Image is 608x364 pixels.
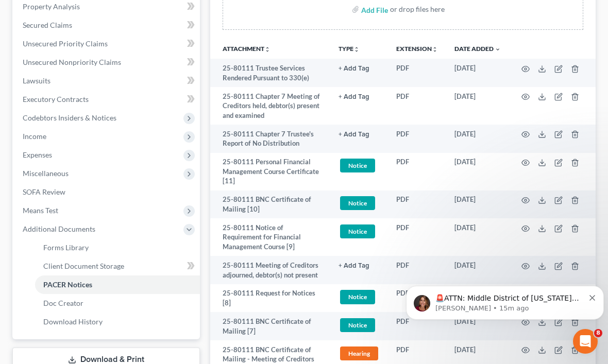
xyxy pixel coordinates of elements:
[353,46,360,53] i: unfold_more
[446,59,509,87] td: [DATE]
[388,218,446,256] td: PDF
[446,87,509,125] td: [DATE]
[446,190,509,219] td: [DATE]
[210,218,330,256] td: 25-80111 Notice of Requirement for Financial Management Course [9]
[210,153,330,190] td: 25-80111 Personal Financial Management Course Certificate [11]
[43,243,89,252] span: Forms Library
[446,125,509,153] td: [DATE]
[340,196,375,210] span: Notice
[390,4,445,14] div: or drop files here
[35,294,200,313] a: Doc Creator
[388,256,446,284] td: PDF
[454,45,501,53] a: Date Added expand_more
[388,59,446,87] td: PDF
[339,92,380,101] a: + Add Tag
[14,183,200,201] a: SOFA Review
[23,150,52,159] span: Expenses
[23,187,65,196] span: SOFA Review
[388,125,446,153] td: PDF
[23,95,89,103] span: Executory Contracts
[23,169,69,178] span: Miscellaneous
[14,90,200,109] a: Executory Contracts
[339,317,380,334] a: Notice
[35,257,200,275] a: Client Document Storage
[339,46,360,53] button: TYPEunfold_more
[388,312,446,340] td: PDF
[339,129,380,139] a: + Add Tag
[14,34,200,53] a: Unsecured Priority Claims
[23,206,58,215] span: Means Test
[339,345,380,362] a: Hearing
[23,2,80,11] span: Property Analysis
[396,45,438,53] a: Extensionunfold_more
[339,223,380,240] a: Notice
[43,262,124,270] span: Client Document Storage
[339,261,380,270] a: + Add Tag
[340,318,375,332] span: Notice
[14,72,200,90] a: Lawsuits
[339,65,369,72] button: + Add Tag
[594,329,602,337] span: 8
[23,76,50,85] span: Lawsuits
[339,94,369,100] button: + Add Tag
[339,157,380,174] a: Notice
[340,159,375,172] span: Notice
[495,46,501,53] i: expand_more
[23,224,95,233] span: Additional Documents
[35,275,200,294] a: PACER Notices
[388,153,446,190] td: PDF
[210,87,330,125] td: 25-80111 Chapter 7 Meeting of Creditors held, debtor(s) present and examined
[210,125,330,153] td: 25-80111 Chapter 7 Trustee's Report of No Distribution
[14,53,200,72] a: Unsecured Nonpriority Claims
[223,45,271,53] a: Attachmentunfold_more
[339,63,380,73] a: + Add Tag
[388,284,446,313] td: PDF
[339,263,369,269] button: + Add Tag
[23,113,116,122] span: Codebtors Insiders & Notices
[35,313,200,331] a: Download History
[340,290,375,304] span: Notice
[43,299,83,307] span: Doc Creator
[446,256,509,284] td: [DATE]
[23,21,72,29] span: Secured Claims
[210,256,330,284] td: 25-80111 Meeting of Creditors adjourned, debtor(s) not present
[23,39,108,48] span: Unsecured Priority Claims
[446,218,509,256] td: [DATE]
[23,58,121,66] span: Unsecured Nonpriority Claims
[432,46,438,53] i: unfold_more
[402,264,608,336] iframe: Intercom notifications message
[388,87,446,125] td: PDF
[446,153,509,190] td: [DATE]
[43,317,103,326] span: Download History
[35,238,200,257] a: Forms Library
[388,190,446,219] td: PDF
[210,284,330,313] td: 25-80111 Request for Notices [8]
[573,329,598,354] iframe: Intercom live chat
[340,224,375,238] span: Notice
[210,59,330,87] td: 25-80111 Trustee Services Rendered Pursuant to 330(e)
[210,190,330,219] td: 25-80111 BNC Certificate of Mailing [10]
[339,131,369,138] button: + Add Tag
[43,280,92,289] span: PACER Notices
[339,195,380,212] a: Notice
[23,132,46,141] span: Income
[14,16,200,34] a: Secured Claims
[340,346,378,360] span: Hearing
[339,288,380,305] a: Notice
[210,312,330,340] td: 25-80111 BNC Certificate of Mailing [7]
[264,46,271,53] i: unfold_more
